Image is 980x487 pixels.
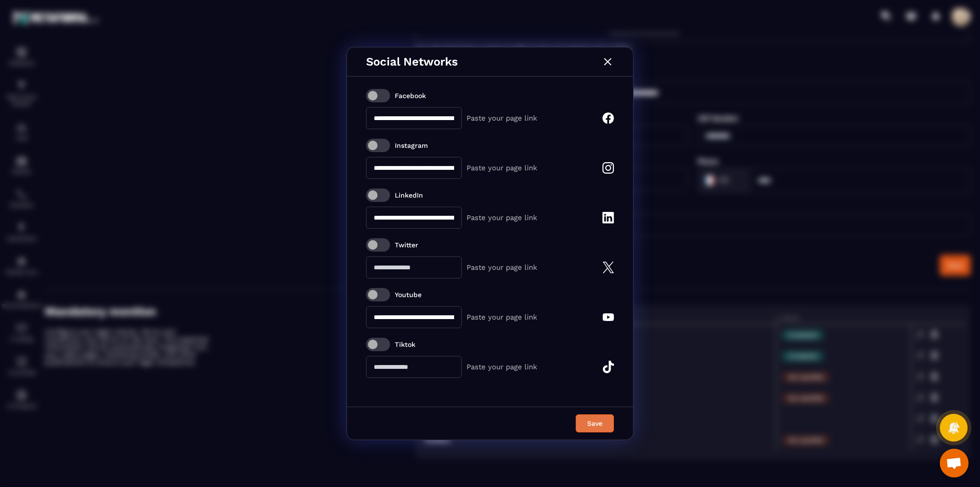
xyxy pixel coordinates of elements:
[602,361,614,374] img: tiktok-w.1849bf46.svg
[940,449,969,477] div: Mở cuộc trò chuyện
[576,414,614,432] button: Save
[602,313,614,321] img: youtube-w.d4699799.svg
[601,55,614,68] img: close-w.0bb75850.svg
[395,142,428,149] p: Instagram
[467,164,537,172] p: Paste your page link
[467,363,537,371] p: Paste your page link
[602,262,614,273] img: twitter-w.8b702ac4.svg
[395,241,418,249] p: Twitter
[602,162,614,174] img: instagram-w.03fc5997.svg
[395,291,422,299] p: Youtube
[395,341,415,348] p: Tiktok
[467,263,537,272] p: Paste your page link
[395,92,426,100] p: Facebook
[366,55,458,68] p: Social Networks
[602,112,614,124] img: fb-small-w.b3ce3e1f.svg
[467,313,537,321] p: Paste your page link
[602,212,614,223] img: linkedin-small-w.c67d805a.svg
[395,191,423,199] p: LinkedIn
[467,114,537,122] p: Paste your page link
[467,213,537,222] p: Paste your page link
[582,419,608,428] div: Save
